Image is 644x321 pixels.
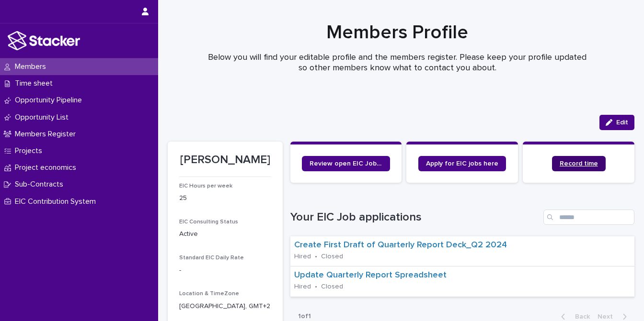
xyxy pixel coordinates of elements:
[315,283,317,291] p: •
[321,253,343,261] p: Closed
[569,313,590,320] span: Back
[552,156,606,171] a: Record time
[11,79,60,88] p: Time sheet
[11,180,71,189] p: Sub-Contracts
[290,236,635,266] a: Create First Draft of Quarterly Report Deck_Q2 2024 Hired•Closed
[315,253,317,261] p: •
[11,197,103,206] p: EIC Contribution System
[594,312,634,321] button: Next
[11,163,84,172] p: Project economics
[206,53,589,73] p: Below you will find your editable profile and the members register. Please keep your profile upda...
[599,115,634,130] button: Edit
[179,291,239,297] span: Location & TimeZone
[168,21,627,44] h1: Members Profile
[179,255,244,261] span: Standard EIC Daily Rate
[321,283,343,291] p: Closed
[302,156,391,171] a: Review open EIC Jobs here
[179,183,232,189] span: EIC Hours per week
[426,160,498,167] span: Apply for EIC jobs here
[294,283,311,291] p: Hired
[294,270,447,281] a: Update Quarterly Report Spreadsheet
[290,210,540,224] h1: Your EIC Job applications
[11,130,83,139] p: Members Register
[598,313,619,320] span: Next
[290,266,635,297] a: Update Quarterly Report Spreadsheet Hired•Closed
[543,210,634,225] input: Search
[179,301,271,311] p: [GEOGRAPHIC_DATA], GMT+2
[616,119,628,126] span: Edit
[179,266,271,276] p: -
[553,312,594,321] button: Back
[294,253,311,261] p: Hired
[294,240,507,251] a: Create First Draft of Quarterly Report Deck_Q2 2024
[179,229,271,239] p: Active
[11,62,54,71] p: Members
[11,146,50,155] p: Projects
[11,113,76,122] p: Opportunity List
[418,156,506,171] a: Apply for EIC jobs here
[310,160,383,167] span: Review open EIC Jobs here
[179,219,238,225] span: EIC Consulting Status
[11,96,90,105] p: Opportunity Pipeline
[560,160,598,167] span: Record time
[8,31,80,50] img: stacker-logo-white.png
[179,193,271,203] p: 25
[179,153,271,167] p: [PERSON_NAME]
